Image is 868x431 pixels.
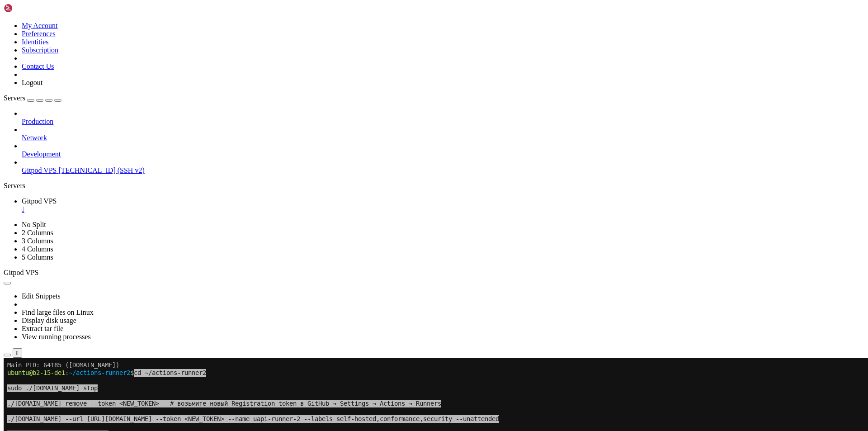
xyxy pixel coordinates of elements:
div:  [16,350,19,356]
x-row: : $ [4,11,750,19]
a: Servers [4,94,61,102]
a: Production [22,118,864,126]
span: Production [22,118,53,125]
span: Servers [4,94,25,102]
a: Contact Us [22,62,54,70]
a:  [22,205,864,213]
span: sudo ./[DOMAIN_NAME] install [4,73,105,81]
a: Gitpod VPS [22,197,864,213]
span: sudo ./[DOMAIN_NAME] stop [4,27,94,34]
a: Development [22,150,864,158]
span: Network [22,134,47,142]
a: 2 Columns [22,229,53,237]
span: Development [22,150,61,158]
span: Gitpod VPS [4,269,39,276]
li: Gitpod VPS [TECHNICAL_ID] (SSH v2) [22,158,864,175]
a: 4 Columns [22,245,53,253]
span: [TECHNICAL_ID] (SSH v2) [59,166,145,174]
span: cd ~/actions-runner2 [130,11,203,19]
a: 3 Columns [22,237,53,245]
a: Network [22,134,864,142]
a: My Account [22,22,58,29]
a: Logout [22,79,42,86]
div: Servers [4,182,864,190]
span: Gitpod VPS [22,166,57,174]
span: ./[DOMAIN_NAME] --url [URL][DOMAIN_NAME] --token <NEW_TOKEN> --name uapi-runner-2 --labels self-h... [4,57,495,65]
span: sudo ./[DOMAIN_NAME] start [4,88,98,96]
div: (19, 11) [76,88,80,96]
a: View running processes [22,333,91,341]
img: Shellngn [4,4,56,13]
a: Preferences [22,30,56,38]
span: ./[DOMAIN_NAME] remove --token <NEW_TOKEN> # возьмите новый Registration token в GitHub → Setting... [4,42,438,50]
a: Identities [22,38,49,46]
span: Gitpod VPS [22,197,57,205]
button:  [13,348,22,358]
li: Network [22,126,864,142]
a: Gitpod VPS [TECHNICAL_ID] (SSH v2) [22,166,864,175]
a: Find large files on Linux [22,308,94,316]
a: Extract tar file [22,325,63,332]
li: Production [22,109,864,126]
a: Subscription [22,46,58,54]
x-row: Main PID: 64185 ([DOMAIN_NAME]) [4,4,750,11]
a: Display disk usage [22,317,76,324]
a: Edit Snippets [22,292,61,300]
span: ubuntu@b2-15-de1 [4,11,61,19]
a: No Split [22,221,46,228]
a: 5 Columns [22,253,53,261]
span: ~/actions-runner2 [65,11,127,19]
li: Development [22,142,864,158]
